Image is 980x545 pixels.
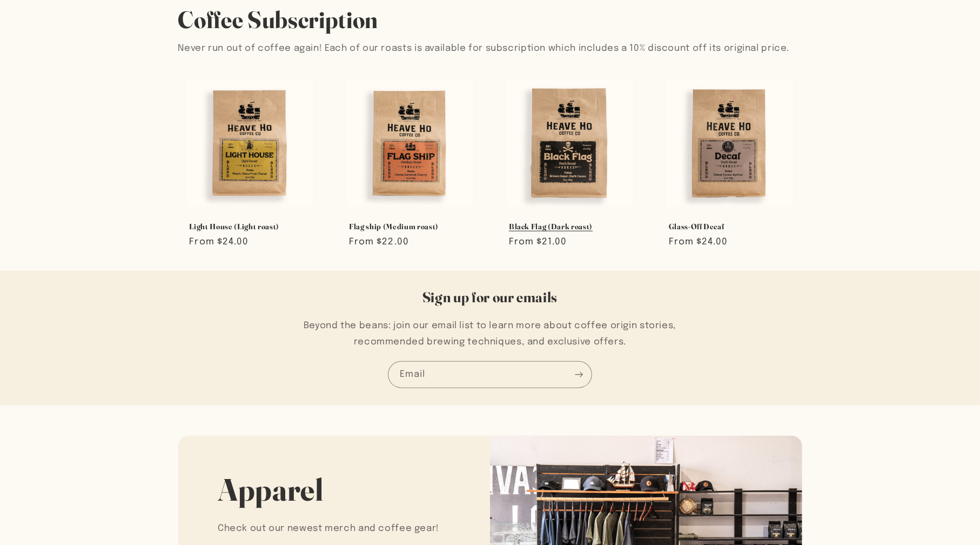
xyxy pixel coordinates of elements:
[178,41,802,57] p: Never run out of coffee again! Each of our roasts is available for subscription which includes a ...
[509,222,631,231] a: Black Flag (Dark roast)
[218,470,324,510] h2: Apparel
[190,222,312,231] a: Light House (Light roast)
[178,4,802,35] h2: Coffee Subscription
[567,361,592,388] button: Subscribe
[669,222,791,231] a: Glass-Off Decaf
[178,71,802,264] ul: Slider
[292,318,689,350] p: Beyond the beans: join our email list to learn more about coffee origin stories, recommended brew...
[218,521,439,537] p: Check out our newest merch and coffee gear!
[349,222,471,231] a: Flag ship (Medium roast)
[388,362,592,387] input: Email
[51,288,929,307] h2: Sign up for our emails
